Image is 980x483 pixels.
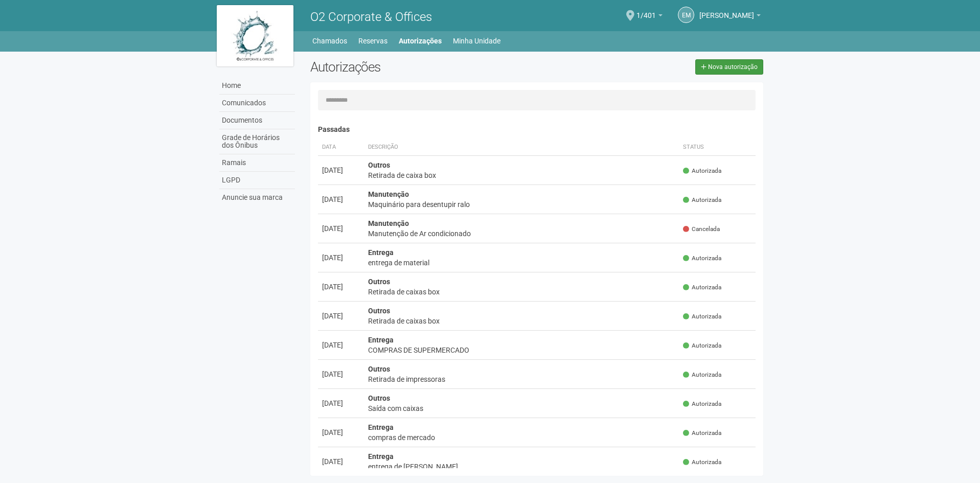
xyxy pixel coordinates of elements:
[368,403,675,413] div: Saída com caixas
[368,199,675,210] div: Maquinário para desentupir ralo
[368,219,409,227] strong: Manutenção
[318,126,756,133] h4: Passadas
[368,316,675,326] div: Retirada de caixas box
[368,248,394,257] strong: Entrega
[636,2,656,19] span: 1/401
[683,254,721,263] span: Autorizada
[368,394,390,402] strong: Outros
[683,400,721,408] span: Autorizada
[636,13,663,21] a: 1/401
[322,427,360,438] div: [DATE]
[219,112,295,129] a: Documentos
[679,139,756,156] th: Status
[310,10,432,24] span: O2 Corporate & Offices
[683,371,721,379] span: Autorizada
[453,34,500,48] a: Minha Unidade
[683,341,721,350] span: Autorizada
[322,398,360,408] div: [DATE]
[399,34,442,48] a: Autorizações
[683,429,721,438] span: Autorizada
[699,13,761,21] a: [PERSON_NAME]
[219,129,295,154] a: Grade de Horários dos Ônibus
[368,345,675,355] div: COMPRAS DE SUPERMERCADO
[322,456,360,467] div: [DATE]
[368,423,394,431] strong: Entrega
[322,369,360,379] div: [DATE]
[368,228,675,239] div: Manutenção de Ar condicionado
[695,59,763,75] a: Nova autorização
[368,190,409,198] strong: Manutenção
[683,312,721,321] span: Autorizada
[358,34,388,48] a: Reservas
[683,458,721,467] span: Autorizada
[318,139,364,156] th: Data
[322,340,360,350] div: [DATE]
[322,311,360,321] div: [DATE]
[683,167,721,175] span: Autorizada
[368,161,390,169] strong: Outros
[312,34,347,48] a: Chamados
[310,59,529,75] h2: Autorizações
[368,374,675,384] div: Retirada de impressoras
[683,196,721,204] span: Autorizada
[368,452,394,461] strong: Entrega
[368,336,394,344] strong: Entrega
[219,154,295,172] a: Ramais
[322,165,360,175] div: [DATE]
[322,194,360,204] div: [DATE]
[368,170,675,180] div: Retirada de caixa box
[368,258,675,268] div: entrega de material
[708,63,758,71] span: Nova autorização
[322,282,360,292] div: [DATE]
[683,225,720,234] span: Cancelada
[217,5,293,66] img: logo.jpg
[219,95,295,112] a: Comunicados
[219,77,295,95] a: Home
[368,432,675,443] div: compras de mercado
[368,287,675,297] div: Retirada de caixas box
[699,2,754,19] span: Eloisa Mazoni Guntzel
[219,172,295,189] a: LGPD
[219,189,295,206] a: Anuncie sua marca
[678,7,694,23] a: EM
[683,283,721,292] span: Autorizada
[368,307,390,315] strong: Outros
[322,223,360,234] div: [DATE]
[368,462,675,472] div: entrega de [PERSON_NAME]
[368,365,390,373] strong: Outros
[368,278,390,286] strong: Outros
[364,139,679,156] th: Descrição
[322,252,360,263] div: [DATE]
